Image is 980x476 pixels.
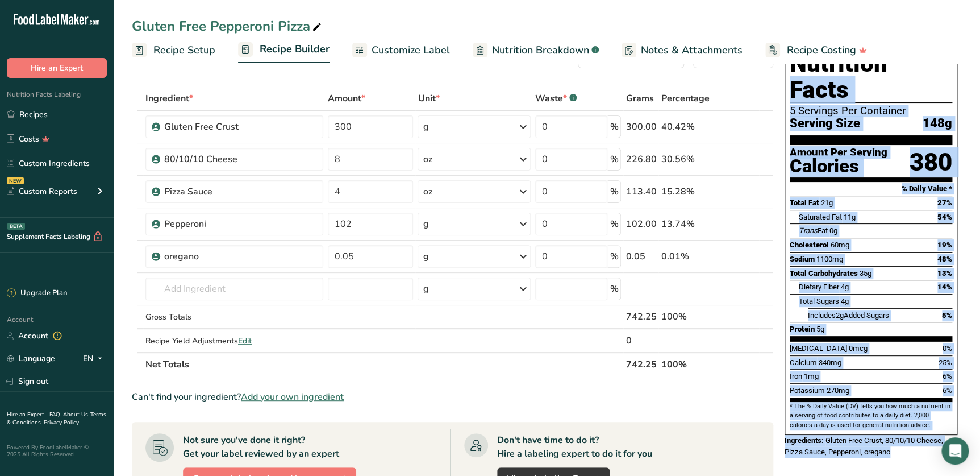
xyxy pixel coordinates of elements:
span: 48% [937,255,952,263]
span: Calcium [790,358,817,367]
span: Total Fat [790,198,819,207]
a: Nutrition Breakdown [473,38,599,63]
div: Gluten Free Pepperoni Pizza [132,16,324,36]
span: [MEDICAL_DATA] [790,344,847,353]
span: 4g [841,297,849,305]
div: BETA [7,223,25,230]
div: Powered By FoodLabelMaker © 2025 All Rights Reserved [7,444,107,458]
div: EN [83,352,107,366]
span: 14% [937,283,952,291]
span: Gluten Free Crust, 80/10/10 Cheese, Pizza Sauce, Pepperoni, oregano [785,436,943,456]
span: 60mg [831,241,849,249]
span: 19% [937,241,952,249]
span: 13% [937,269,952,278]
span: Fat [799,226,828,235]
a: FAQ . [49,411,63,419]
input: Add Ingredient [145,278,323,300]
span: 148g [923,117,952,131]
a: Recipe Builder [238,36,330,64]
section: % Daily Value * [790,182,952,196]
span: Potassium [790,386,825,395]
div: 30.56% [661,152,719,166]
span: Total Sugars [799,297,839,305]
span: Unit [418,92,439,105]
span: 0g [829,226,837,235]
div: 113.40 [625,185,656,198]
span: Sodium [790,255,815,263]
span: Notes & Attachments [641,43,743,58]
span: 0% [943,344,952,353]
div: Can't find your ingredient? [132,390,773,404]
div: g [423,282,428,296]
span: 0mcg [849,344,868,353]
span: Add your own ingredient [241,390,344,404]
a: Recipe Setup [132,38,215,63]
button: Hire an Expert [7,58,107,78]
div: Waste [535,92,577,105]
a: Privacy Policy [44,419,79,427]
div: Amount Per Serving [790,147,887,158]
div: oz [423,185,432,198]
span: Serving Size [790,117,860,131]
span: Ingredients: [785,436,824,445]
span: Edit [238,336,252,346]
div: 300.00 [625,120,656,134]
span: 4g [841,283,849,291]
div: Recipe Yield Adjustments [145,335,323,347]
div: 5 Servings Per Container [790,105,952,117]
span: Percentage [661,92,709,105]
span: Amount [328,92,365,105]
div: 742.25 [625,310,656,324]
th: Net Totals [143,352,624,376]
div: Gluten Free Crust [164,120,306,134]
span: 2g [836,311,844,320]
th: 100% [658,352,722,376]
div: oz [423,152,432,166]
div: Gross Totals [145,311,323,323]
span: 1mg [804,372,819,380]
div: Don't have time to do it? Hire a labeling expert to do it for you [497,433,652,461]
div: g [423,250,428,263]
div: Custom Reports [7,185,77,197]
span: Recipe Setup [153,43,215,58]
div: Calories [790,158,887,175]
span: Customize Label [372,43,450,58]
div: Upgrade Plan [7,288,67,299]
span: Grams [625,92,653,105]
a: Recipe Costing [765,38,867,63]
span: 5g [816,325,824,333]
div: g [423,120,428,134]
span: 27% [937,198,952,207]
div: 226.80 [625,152,656,166]
span: 21g [821,198,833,207]
a: About Us . [63,411,90,419]
span: 5% [942,311,952,320]
span: 54% [937,213,952,221]
div: 380 [910,147,952,177]
span: Recipe Costing [787,43,856,58]
a: Terms & Conditions . [7,411,106,427]
div: 15.28% [661,185,719,198]
span: 11g [844,213,856,221]
a: Language [7,349,55,369]
div: 80/10/10 Cheese [164,152,306,166]
div: oregano [164,250,306,263]
i: Trans [799,226,818,235]
div: 0.05 [625,250,656,263]
span: 340mg [819,358,841,367]
a: Notes & Attachments [622,38,743,63]
span: Iron [790,372,802,380]
span: Includes Added Sugars [808,311,889,320]
span: Cholesterol [790,241,829,249]
div: 102.00 [625,217,656,231]
div: 0.01% [661,250,719,263]
section: * The % Daily Value (DV) tells you how much a nutrient in a serving of food contributes to a dail... [790,402,952,430]
th: 742.25 [623,352,658,376]
span: Ingredient [145,92,193,105]
div: Pepperoni [164,217,306,231]
span: 6% [943,386,952,395]
span: 6% [943,372,952,380]
div: 0 [625,334,656,347]
div: 13.74% [661,217,719,231]
a: Customize Label [352,38,450,63]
